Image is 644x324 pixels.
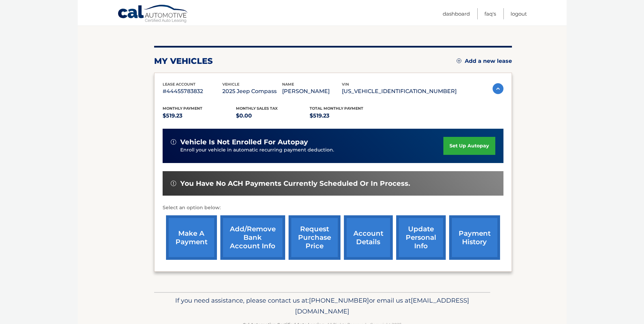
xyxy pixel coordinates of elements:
[443,137,495,155] a: set up autopay
[159,295,486,317] p: If you need assistance, please contact us at: or email us at
[457,58,512,65] a: Add a new lease
[154,56,213,66] h2: my vehicles
[310,106,363,111] span: Total Monthly Payment
[222,87,282,96] p: 2025 Jeep Compass
[163,204,503,212] p: Select an option below:
[344,215,393,260] a: account details
[282,82,294,87] span: name
[396,215,446,260] a: update personal info
[309,296,369,304] span: [PHONE_NUMBER]
[511,8,527,19] a: Logout
[449,215,500,260] a: payment history
[484,8,496,19] a: FAQ's
[180,146,444,154] p: Enroll your vehicle in automatic recurring payment deduction.
[166,215,217,260] a: make a payment
[443,8,470,19] a: Dashboard
[171,181,176,186] img: alert-white.svg
[236,106,278,111] span: Monthly sales Tax
[342,87,457,96] p: [US_VEHICLE_IDENTIFICATION_NUMBER]
[457,58,461,63] img: add.svg
[163,106,202,111] span: Monthly Payment
[163,82,196,87] span: lease account
[171,139,176,145] img: alert-white.svg
[222,82,239,87] span: vehicle
[163,111,236,121] p: $519.23
[493,83,503,94] img: accordion-active.svg
[289,215,341,260] a: request purchase price
[117,4,189,24] a: Cal Automotive
[236,111,310,121] p: $0.00
[220,215,285,260] a: Add/Remove bank account info
[310,111,383,121] p: $519.23
[180,138,308,146] span: vehicle is not enrolled for autopay
[342,82,349,87] span: vin
[282,87,342,96] p: [PERSON_NAME]
[163,87,222,96] p: #44455783832
[180,179,410,188] span: You have no ACH payments currently scheduled or in process.
[295,296,469,315] span: [EMAIL_ADDRESS][DOMAIN_NAME]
